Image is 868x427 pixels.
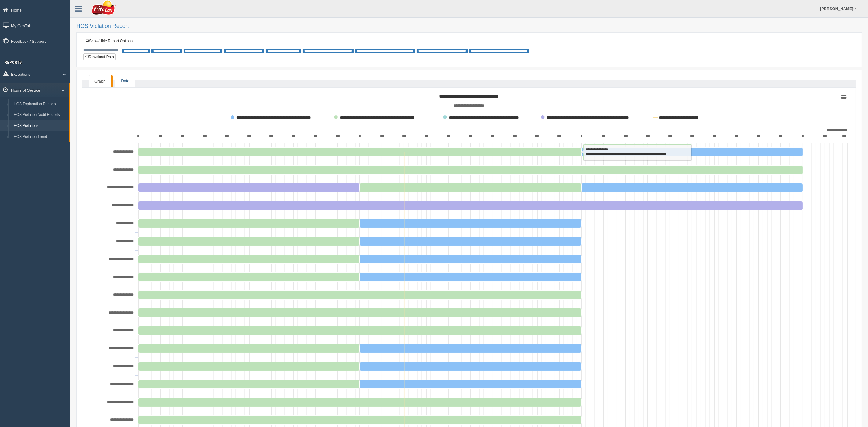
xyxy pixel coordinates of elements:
a: HOS Explanation Reports [11,99,69,110]
h2: HOS Violation Report [76,23,862,29]
a: Graph [89,75,111,87]
a: HOS Violation Audit Reports [11,109,69,120]
a: Data [115,75,135,87]
a: HOS Violations [11,120,69,131]
button: Download Data [83,53,116,60]
a: HOS Violation Trend [11,131,69,142]
a: Show/Hide Report Options [84,38,134,44]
